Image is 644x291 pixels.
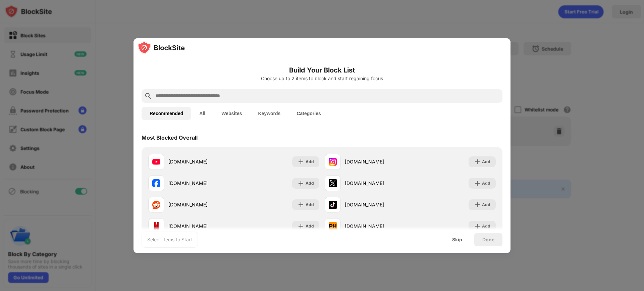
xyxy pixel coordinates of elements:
[329,158,337,166] img: favicons
[482,223,490,230] div: Add
[152,179,160,187] img: favicons
[329,201,337,209] img: favicons
[168,223,234,230] div: [DOMAIN_NAME]
[345,180,410,187] div: [DOMAIN_NAME]
[345,223,410,230] div: [DOMAIN_NAME]
[142,76,502,81] div: Choose up to 2 items to block and start regaining focus
[152,222,160,230] img: favicons
[452,237,462,242] div: Skip
[250,107,288,120] button: Keywords
[138,41,185,54] img: logo-blocksite.svg
[168,180,234,187] div: [DOMAIN_NAME]
[213,107,250,120] button: Websites
[306,158,314,165] div: Add
[345,158,410,165] div: [DOMAIN_NAME]
[329,222,337,230] img: favicons
[482,158,490,165] div: Add
[306,180,314,187] div: Add
[482,237,494,242] div: Done
[288,107,329,120] button: Categories
[306,223,314,230] div: Add
[345,201,410,208] div: [DOMAIN_NAME]
[482,201,490,208] div: Add
[152,201,160,209] img: favicons
[147,236,192,243] div: Select Items to Start
[168,201,234,208] div: [DOMAIN_NAME]
[482,180,490,187] div: Add
[168,158,234,165] div: [DOMAIN_NAME]
[191,107,213,120] button: All
[329,179,337,187] img: favicons
[142,134,198,141] div: Most Blocked Overall
[144,92,152,100] img: search.svg
[306,201,314,208] div: Add
[142,107,191,120] button: Recommended
[152,158,160,166] img: favicons
[142,65,502,75] h6: Build Your Block List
